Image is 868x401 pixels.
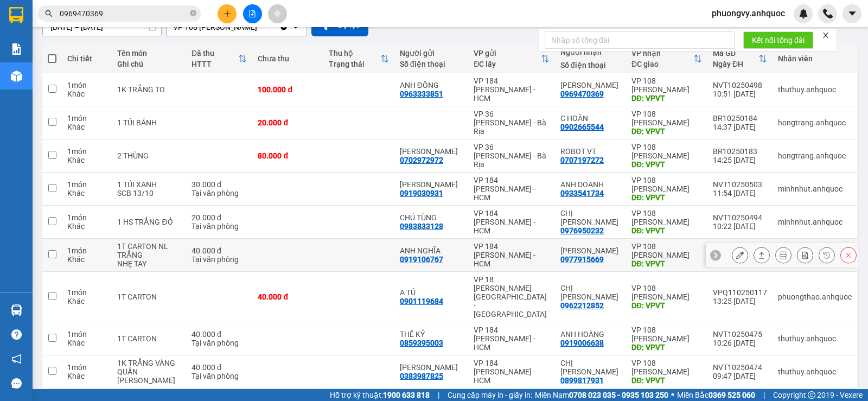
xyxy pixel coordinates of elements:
div: 0707197272 [560,156,604,164]
img: warehouse-icon [11,304,22,316]
div: ANH NGHĨA [400,246,463,255]
div: 0919106767 [400,255,443,264]
div: Khác [67,372,106,380]
div: VP 184 [PERSON_NAME] - HCM [474,326,550,352]
div: Chưa thu [258,54,318,63]
th: Toggle SortBy [626,44,707,73]
th: Toggle SortBy [323,44,394,73]
div: minhnhut.anhquoc [778,184,852,193]
div: CHÚ TÙNG [400,213,463,222]
div: VP 184 [PERSON_NAME] - HCM [474,209,550,235]
div: ANH HOÀNG [560,330,621,339]
th: Toggle SortBy [707,44,773,73]
div: 1T CARTON NL TRẮNG [117,242,180,259]
div: 1 món [67,147,106,156]
div: Tại văn phòng [192,222,247,231]
div: 0901119684 [400,297,443,305]
div: 0859395003 [400,339,443,347]
div: DĐ: VPVT [631,259,702,268]
span: message [11,378,22,389]
div: 1 TÚI BÁNH [117,118,180,127]
div: minhnhut.anhquoc [778,218,852,226]
div: DĐ: VPVT [631,94,702,103]
div: 40.000 đ [258,292,318,301]
span: plus [224,10,231,17]
div: 0902665544 [560,123,604,131]
button: caret-down [843,4,861,23]
div: BR10250184 [713,114,767,123]
div: Khác [67,297,106,305]
div: ANH CƯỜNG [560,81,621,90]
div: 0977915669 [560,255,604,264]
strong: 0369 525 060 [709,391,755,399]
div: 1K TRẮNG VÀNG QUẤN CHUNG [117,359,180,385]
div: 1 món [67,246,106,255]
img: warehouse-icon [11,71,22,82]
div: 1 món [67,288,106,297]
span: search [45,10,53,17]
div: Tại văn phòng [192,189,247,198]
div: VP 36 [PERSON_NAME] - Bà Rịa [474,143,550,169]
div: ROBOT VT [560,147,621,156]
div: Khác [67,90,106,98]
div: thuthuy.anhquoc [778,85,852,94]
div: ANH BÁ [560,246,621,255]
div: ANH DOANH [560,180,621,189]
input: Tìm tên, số ĐT hoặc mã đơn [60,8,188,20]
div: Tại văn phòng [192,339,247,347]
div: DĐ: VPVT [631,160,702,169]
div: ĐC lấy [474,60,541,68]
div: NVT10250494 [713,213,767,222]
div: CHỊ HÀ [560,359,621,376]
div: Khác [67,189,106,198]
div: Khác [67,156,106,164]
div: VP 108 [PERSON_NAME] [631,143,702,160]
div: A TÚ [400,288,463,297]
input: Nhập số tổng đài [545,31,735,49]
div: thuthuy.anhquoc [778,367,852,376]
div: 1 món [67,114,106,123]
div: hongtrang.anhquoc [778,151,852,160]
span: caret-down [847,9,857,18]
div: 30.000 đ [192,180,247,189]
div: Tại văn phòng [192,255,247,264]
div: 1 HS TRẮNG ĐỎ [117,218,180,226]
span: file-add [248,10,256,17]
span: close-circle [190,9,196,19]
div: VP 184 [PERSON_NAME] - HCM [474,242,550,268]
div: VP 108 [PERSON_NAME] [631,326,702,343]
div: Tại văn phòng [192,372,247,380]
div: HTTT [192,60,238,68]
div: 0919030931 [400,189,443,198]
div: VP 36 [PERSON_NAME] - Bà Rịa [474,110,550,136]
span: ⚪️ [671,393,674,397]
div: 0976950232 [560,226,604,235]
div: 1T CARTON [117,334,180,343]
button: plus [218,4,237,23]
th: Toggle SortBy [468,44,555,73]
span: copyright [808,391,815,399]
span: | [438,389,439,401]
div: SCB 13/10 [117,189,180,198]
div: 1 món [67,81,106,90]
span: Kết nối tổng đài [752,34,805,46]
div: DĐ: VPVT [631,301,702,310]
div: ANH SƠN [400,180,463,189]
span: aim [273,10,281,17]
div: Ghi chú [117,60,180,68]
div: 40.000 đ [192,246,247,255]
button: file-add [243,4,262,23]
div: 0383987825 [400,372,443,380]
div: Khác [67,255,106,264]
div: Chi tiết [67,54,106,63]
div: 1K TRẮNG TO [117,85,180,94]
div: ANH BẢO [400,363,463,372]
div: 10:26 [DATE] [713,339,767,347]
div: 14:37 [DATE] [713,123,767,131]
div: ĐC giao [631,60,693,68]
div: NVT10250503 [713,180,767,189]
div: 80.000 đ [258,151,318,160]
div: DĐ: VPVT [631,376,702,385]
div: 1 món [67,213,106,222]
div: VP 184 [PERSON_NAME] - HCM [474,176,550,202]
